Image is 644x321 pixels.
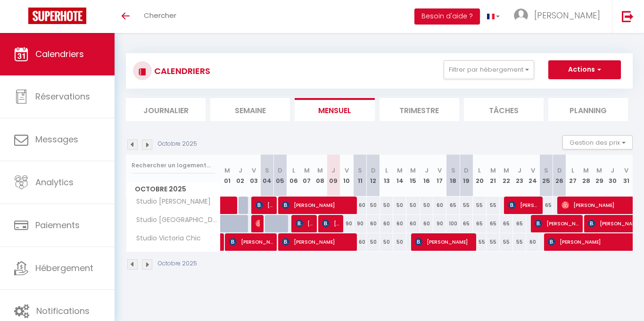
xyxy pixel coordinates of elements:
[229,233,273,251] span: [PERSON_NAME]
[544,166,548,175] abbr: S
[234,155,247,197] th: 02
[415,233,472,251] span: [PERSON_NAME]
[35,176,74,188] span: Analytics
[345,166,349,175] abbr: V
[158,140,197,148] p: Octobre 2025
[473,215,486,232] div: 65
[35,91,90,102] span: Réservations
[295,98,374,121] li: Mensuel
[526,233,539,251] div: 60
[126,98,206,121] li: Journalier
[367,155,380,197] th: 12
[260,155,273,197] th: 04
[420,197,433,214] div: 50
[126,182,220,196] span: Octobre 2025
[460,155,473,197] th: 19
[433,215,446,232] div: 90
[438,166,442,175] abbr: V
[473,197,486,214] div: 55
[367,197,380,214] div: 50
[460,215,473,232] div: 65
[473,233,486,251] div: 55
[292,166,295,175] abbr: L
[273,155,287,197] th: 05
[406,197,420,214] div: 50
[433,197,446,214] div: 60
[414,8,480,25] button: Besoin d'aide ?
[35,133,78,145] span: Messages
[221,155,234,197] th: 01
[265,166,269,175] abbr: S
[35,262,93,274] span: Hébergement
[624,166,628,175] abbr: V
[460,197,473,214] div: 55
[152,60,210,82] h3: CALENDRIERS
[132,157,215,174] input: Rechercher un logement...
[28,8,86,24] img: Super Booking
[534,9,600,21] span: [PERSON_NAME]
[451,166,455,175] abbr: S
[548,60,621,79] button: Actions
[278,166,282,175] abbr: D
[487,155,500,197] th: 21
[410,166,416,175] abbr: M
[539,155,553,197] th: 25
[393,197,406,214] div: 50
[252,166,256,175] abbr: V
[606,155,619,197] th: 30
[420,155,433,197] th: 16
[548,98,628,121] li: Planning
[444,60,534,79] button: Filtrer par hébergement
[562,135,633,149] button: Gestion des prix
[513,215,526,232] div: 65
[406,215,420,232] div: 60
[487,215,500,232] div: 65
[487,197,500,214] div: 55
[464,98,544,121] li: Tâches
[393,155,406,197] th: 14
[282,233,352,251] span: [PERSON_NAME]
[531,166,535,175] abbr: V
[327,155,340,197] th: 09
[583,166,589,175] abbr: M
[446,215,460,232] div: 100
[571,166,574,175] abbr: L
[340,155,353,197] th: 10
[508,196,539,214] span: [PERSON_NAME] [PERSON_NAME]
[210,98,290,121] li: Semaine
[317,166,323,175] abbr: M
[504,166,509,175] abbr: M
[464,166,469,175] abbr: D
[354,233,367,251] div: 60
[35,48,84,60] span: Calendriers
[487,233,500,251] div: 55
[526,155,539,197] th: 24
[380,233,393,251] div: 50
[224,166,230,175] abbr: M
[380,98,459,121] li: Trimestre
[553,155,566,197] th: 26
[393,215,406,232] div: 60
[500,215,513,232] div: 65
[296,214,313,232] span: [PERSON_NAME]
[539,197,553,214] div: 65
[596,166,602,175] abbr: M
[256,196,273,214] span: [PERSON_NAME]
[557,166,562,175] abbr: D
[367,215,380,232] div: 60
[425,166,429,175] abbr: J
[513,233,526,251] div: 55
[322,214,339,232] span: [PERSON_NAME][DEMOGRAPHIC_DATA]
[478,166,481,175] abbr: L
[36,305,90,317] span: Notifications
[239,166,242,175] abbr: J
[622,10,634,22] img: logout
[158,259,197,268] p: Octobre 2025
[380,155,393,197] th: 13
[433,155,446,197] th: 17
[247,155,260,197] th: 03
[354,155,367,197] th: 11
[385,166,388,175] abbr: L
[535,214,578,232] span: [PERSON_NAME]
[473,155,486,197] th: 20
